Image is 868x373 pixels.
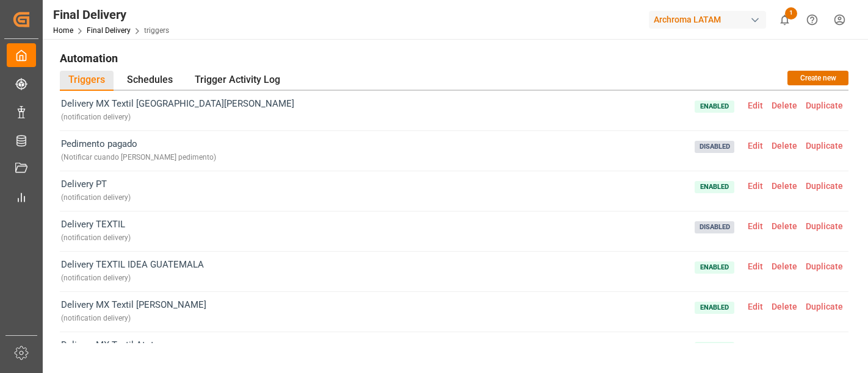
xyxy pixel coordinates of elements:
[798,6,826,34] button: Help Center
[61,97,294,124] span: Delivery MX Textil [GEOGRAPHIC_DATA][PERSON_NAME]
[695,101,734,113] span: Enabled
[801,101,847,110] span: Duplicate
[695,342,734,354] span: Enabled
[61,231,131,245] div: ( notification delivery )
[61,191,131,205] div: ( notification delivery )
[61,258,204,285] span: Delivery TEXTIL IDEA GUATEMALA
[771,6,798,34] button: show 1 new notifications
[767,302,801,311] span: Delete
[801,181,847,191] span: Duplicate
[801,342,847,352] span: Duplicate
[695,302,734,314] span: Enabled
[186,71,289,91] div: Trigger Activity Log
[743,261,767,271] span: Edit
[785,7,797,20] span: 1
[61,338,159,366] span: Delivery MX Textil Atoto
[695,221,734,233] span: Disabled
[767,221,801,231] span: Delete
[767,181,801,191] span: Delete
[695,181,734,193] span: Enabled
[695,141,734,153] span: Disabled
[743,141,767,151] span: Edit
[53,5,169,24] div: Final Delivery
[767,261,801,271] span: Delete
[743,181,767,191] span: Edit
[801,221,847,231] span: Duplicate
[61,218,131,245] span: Delivery TEXTIL
[743,221,767,231] span: Edit
[60,71,114,91] div: Triggers
[743,302,767,311] span: Edit
[53,26,73,35] a: Home
[767,342,801,352] span: Delete
[801,261,847,271] span: Duplicate
[118,71,181,91] div: Schedules
[61,110,294,124] div: ( notification delivery )
[767,101,801,110] span: Delete
[695,261,734,274] span: Enabled
[61,311,206,325] div: ( notification delivery )
[87,26,131,35] a: Final Delivery
[801,141,847,151] span: Duplicate
[787,71,848,85] button: Create new
[61,177,131,205] span: Delivery PT
[767,141,801,151] span: Delete
[649,11,766,29] div: Archroma LATAM
[61,137,216,165] span: Pedimento pagado
[649,8,771,31] button: Archroma LATAM
[60,48,848,68] h1: Automation
[61,271,204,285] div: ( notification delivery )
[61,151,216,165] div: ( Notificar cuando [PERSON_NAME] pedimento )
[743,101,767,110] span: Edit
[801,302,847,311] span: Duplicate
[743,342,767,352] span: Edit
[61,298,206,325] span: Delivery MX Textil [PERSON_NAME]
